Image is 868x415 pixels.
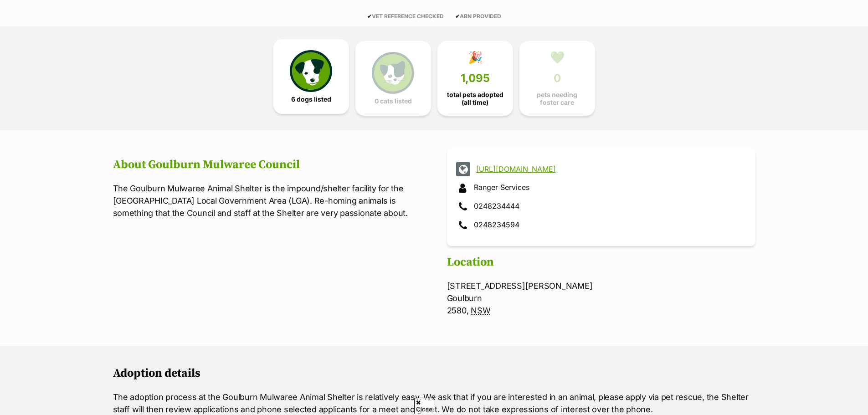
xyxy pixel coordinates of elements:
icon: ✔ [455,13,460,20]
a: 🎉 1,095 total pets adopted (all time) [437,41,513,116]
span: 1,095 [461,72,490,85]
icon: ✔ [367,13,372,20]
a: [URL][DOMAIN_NAME] [476,165,743,173]
a: 0 cats listed [355,41,431,116]
div: 0248234594 [456,218,746,232]
span: 0 cats listed [375,97,412,105]
div: Ranger Services [456,181,746,195]
span: VET REFERENCE CHECKED [367,13,444,20]
span: 2580, [447,306,469,315]
img: petrescue-icon-eee76f85a60ef55c4a1927667547b313a7c0e82042636edf73dce9c88f694885.svg [290,50,332,92]
a: 💚 0 pets needing foster care [519,41,595,116]
span: pets needing foster care [527,91,587,106]
a: 6 dogs listed [273,39,349,114]
span: Close [414,398,434,414]
h2: Location [447,256,755,269]
abbr: New South Wales [471,306,490,315]
div: 💚 [550,51,565,64]
img: cat-icon-068c71abf8fe30c970a85cd354bc8e23425d12f6e8612795f06af48be43a487a.svg [372,52,414,94]
span: 0 [554,72,561,85]
span: Goulburn [447,293,482,303]
h2: Adoption details [113,367,755,380]
p: The Goulburn Mulwaree Animal Shelter is the impound/shelter facility for the [GEOGRAPHIC_DATA] Lo... [113,182,421,219]
span: ABN PROVIDED [455,13,501,20]
span: [STREET_ADDRESS][PERSON_NAME] [447,281,593,291]
div: 0248234444 [456,200,746,214]
h2: About Goulburn Mulwaree Council [113,158,421,172]
div: 🎉 [468,51,483,64]
span: 6 dogs listed [291,96,331,103]
span: total pets adopted (all time) [445,91,505,106]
